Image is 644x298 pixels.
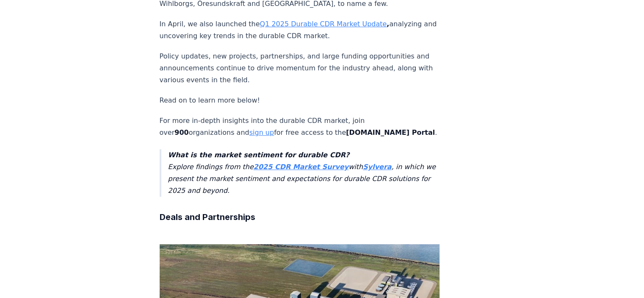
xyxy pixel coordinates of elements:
[174,128,188,136] strong: 900
[160,115,440,139] p: For more in-depth insights into the durable CDR market, join over organizations and for free acce...
[160,18,440,42] p: In April, we also launched the analyzing and uncovering key trends in the durable CDR market.
[254,163,348,171] a: 2025 CDR Market Survey
[260,20,389,28] strong: ,
[168,151,350,159] strong: What is the market sentiment for durable CDR?
[160,212,255,222] strong: Deals and Partnerships
[249,128,274,136] a: sign up
[346,128,435,136] strong: [DOMAIN_NAME] Portal
[260,20,387,28] a: Q1 2025 Durable CDR Market Update
[363,163,391,171] a: Sylvera
[160,95,440,106] p: Read on to learn more below!
[160,50,440,86] p: Policy updates, new projects, partnerships, and large funding opportunities and announcements con...
[168,151,436,195] em: Explore findings from the with , in which we present the market sentiment and expectations for du...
